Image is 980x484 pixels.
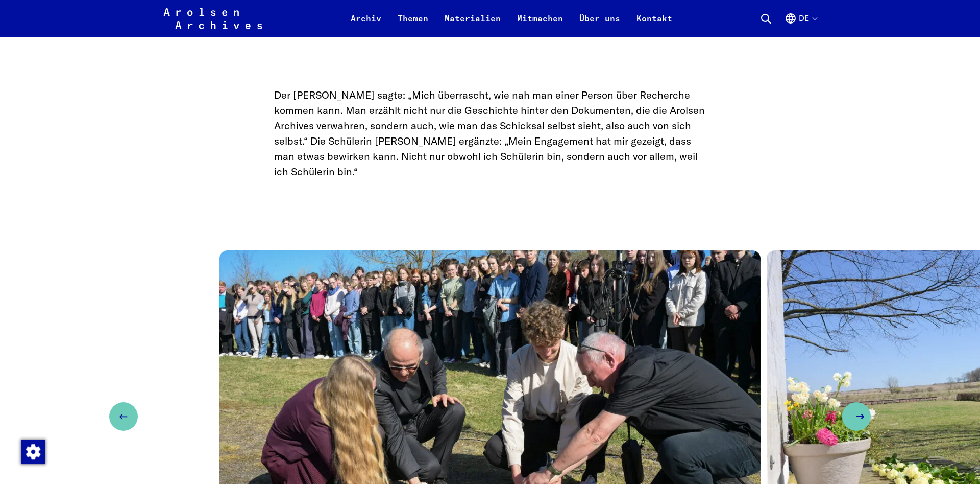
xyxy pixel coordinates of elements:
[342,6,680,31] nav: Primär
[109,402,138,431] button: Previous slide
[842,402,871,431] button: Next slide
[509,12,571,37] a: Mitmachen
[571,12,628,37] a: Über uns
[274,87,706,179] p: Der [PERSON_NAME] sagte: „Mich überrascht, wie nah man einer Person über Recherche kommen kann. M...
[342,12,389,37] a: Archiv
[21,440,45,464] img: Zustimmung ändern
[389,12,436,37] a: Themen
[785,12,817,37] button: Deutsch, Sprachauswahl
[436,12,509,37] a: Materialien
[628,12,680,37] a: Kontakt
